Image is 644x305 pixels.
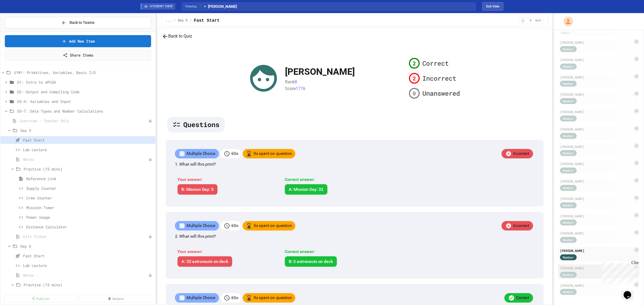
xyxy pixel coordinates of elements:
[560,75,633,80] div: [PERSON_NAME]
[178,256,232,267] div: A: 32 astronauts on deck
[79,295,152,302] a: Delete
[26,185,153,191] span: Supply Counter
[560,57,633,62] div: [PERSON_NAME]
[24,166,153,172] span: Practice (15 mins)
[560,214,633,218] div: [PERSON_NAME]
[231,223,238,229] p: 60 s
[409,88,420,99] div: 0
[560,109,633,114] div: [PERSON_NAME]
[2,2,37,34] div: Chat with us now!Close
[285,177,383,183] div: Correct answer:
[23,253,153,259] span: Fast Start
[20,128,153,133] span: Day 5
[563,272,574,277] span: Member
[560,283,633,288] div: [PERSON_NAME]
[563,81,574,86] span: Member
[296,86,305,91] span: 1776
[563,64,574,69] span: Member
[599,260,639,283] iframe: chat widget
[563,133,574,138] span: Member
[563,289,574,294] span: Member
[513,151,529,157] p: Incorrect
[17,79,153,85] span: D1: Intro to APCSA
[14,70,153,75] span: U1M1: Primitives, Variables, Basic I/O
[254,151,292,157] p: 9 s spent on question
[26,176,153,181] span: Reference Link
[203,4,237,9] span: [PERSON_NAME]
[5,49,151,61] a: Share Items
[20,243,153,249] span: Day 6
[23,137,153,143] span: Fast Start
[285,79,295,84] span: Rank
[23,147,153,152] span: Lab Lecture
[563,116,574,121] span: Member
[183,120,219,130] span: Questions
[178,184,218,195] div: B: Mission Day: 5
[560,266,633,270] div: [PERSON_NAME]
[563,151,574,155] span: Member
[190,18,192,23] span: /
[186,223,215,229] p: Multiple Choice
[175,161,535,168] p: 1. What will this print?
[148,158,152,161] div: Unpublished
[17,99,153,104] span: D3-4: Variables and Input
[526,18,535,23] span: 5
[560,231,633,236] div: [PERSON_NAME]
[558,15,575,28] div: My Account
[69,20,94,25] span: Back to Teams
[560,248,633,253] div: [PERSON_NAME]
[26,224,153,230] span: Distance Calculator
[174,18,176,23] span: /
[26,195,153,201] span: Crew Counter
[148,273,152,277] div: Unpublished
[178,249,276,255] div: Your answer:
[23,234,148,239] span: Exit Ticket
[23,157,148,162] span: Notes
[148,119,152,123] div: Unpublished
[422,73,456,83] span: Incorrect
[26,205,153,210] span: Mission Timer
[560,92,633,97] div: [PERSON_NAME]
[560,161,633,166] div: [PERSON_NAME]
[482,2,503,11] button: Exit student view
[516,295,529,301] p: Correct
[285,184,327,195] div: A: Mission Day: 32
[17,89,153,95] span: D2: Output and Compiling Code
[409,58,420,69] div: 2
[422,58,449,68] span: Correct
[560,144,633,149] div: [PERSON_NAME]
[17,108,153,114] span: D5-7: Data Types and Number Calculations
[23,272,148,278] span: Notes
[560,196,633,201] div: [PERSON_NAME]
[24,282,153,288] span: Practice (15 mins)
[563,185,574,190] span: Member
[254,295,292,301] p: 9 s spent on question
[295,79,297,84] span: 8
[175,233,535,240] p: 2. What will this print?
[563,203,574,208] span: Member
[409,73,420,84] div: 2
[285,65,355,79] div: [PERSON_NAME]
[5,17,151,28] button: Back to Teams
[563,47,574,51] span: Member
[285,256,337,267] div: B: 5 astronauts on deck
[254,223,292,229] p: 5 s spent on question
[148,235,152,239] div: Unpublished
[20,118,148,124] span: Overview - Teacher Only
[560,40,633,45] div: [PERSON_NAME]
[560,31,570,35] div: Admin
[563,255,574,260] span: Member
[285,86,296,91] span: Score
[178,177,276,183] div: Your answer:
[231,151,238,157] p: 60 s
[563,220,574,225] span: Member
[186,151,215,157] p: Multiple Choice
[563,99,574,103] span: Member
[166,18,172,23] span: ...
[563,168,574,173] span: Member
[185,4,200,9] span: Viewing
[560,179,633,184] div: [PERSON_NAME]
[5,35,151,47] a: Add New Item
[194,17,219,24] span: Fast Start
[26,214,153,220] span: Power Usage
